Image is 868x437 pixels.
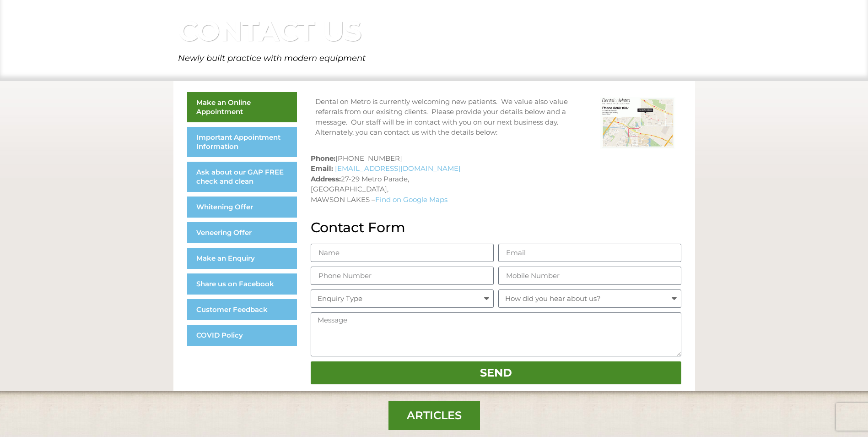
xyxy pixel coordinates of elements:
div: Dental on Metro is currently welcoming new patients. We value also value referrals from our exisi... [315,97,591,138]
a: Important Appointment Information [187,127,297,157]
button: Send [311,361,681,384]
strong: Address: [311,175,341,183]
a: COVID Policy [187,325,297,346]
strong: Phone: [311,154,335,163]
a: Make an Enquiry [187,248,297,269]
input: Name [311,244,494,262]
a: Share us on Facebook [187,273,297,295]
h2: Contact Form [311,221,681,235]
input: Mobile Number [498,267,681,285]
a: Customer Feedback [187,299,297,320]
nav: Menu [187,92,297,346]
input: Phone Number [311,267,494,285]
h1: CONTACT US [178,17,690,45]
a: Ask about our GAP FREE check and clean [187,162,297,192]
a: Articles [388,401,480,430]
a: [EMAIL_ADDRESS][DOMAIN_NAME] [335,164,461,173]
p: [PHONE_NUMBER] 27-29 Metro Parade, [GEOGRAPHIC_DATA], MAWSON LAKES – [311,153,681,205]
a: Find on Google Maps [375,195,447,204]
span: Articles [407,410,462,421]
a: Whitening Offer [187,197,297,218]
strong: Email: [311,164,333,173]
input: Email [498,244,681,262]
h5: Newly built practice with modern equipment [178,54,690,62]
a: Make an Online Appointment [187,92,297,122]
a: Veneering Offer [187,222,297,243]
form: Contact Form [311,244,681,389]
span: Send [480,367,512,378]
